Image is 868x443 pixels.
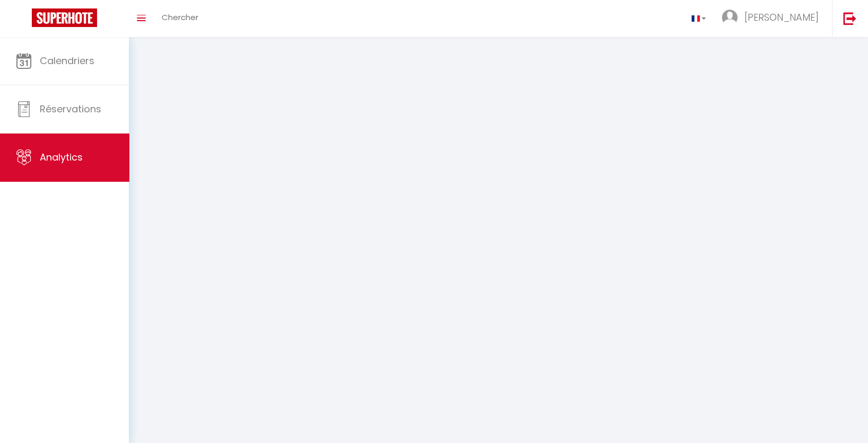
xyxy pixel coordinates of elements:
span: Chercher [162,12,198,23]
img: Super Booking [32,8,97,27]
span: Réservations [40,102,101,116]
img: logout [843,12,856,25]
span: Analytics [40,150,83,164]
span: Calendriers [40,54,94,67]
img: ... [722,10,738,25]
span: [PERSON_NAME] [744,11,819,24]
